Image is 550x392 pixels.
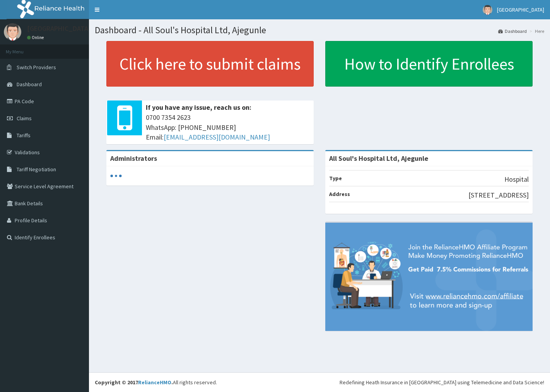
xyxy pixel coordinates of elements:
span: Claims [17,115,32,122]
b: Type [329,175,342,182]
span: Dashboard [17,81,42,88]
img: provider-team-banner.png [325,223,533,331]
p: [STREET_ADDRESS] [468,190,529,200]
a: Dashboard [498,28,527,34]
a: How to Identify Enrollees [325,41,533,87]
img: User Image [483,5,492,15]
b: Administrators [110,154,157,163]
p: [GEOGRAPHIC_DATA] [27,25,91,32]
span: 0700 7354 2623 WhatsApp: [PHONE_NUMBER] Email: [146,112,310,142]
span: [GEOGRAPHIC_DATA] [497,6,544,13]
a: Click here to submit claims [106,41,314,87]
a: [EMAIL_ADDRESS][DOMAIN_NAME] [164,133,270,141]
svg: audio-loading [110,170,122,182]
strong: Copyright © 2017 . [95,379,173,386]
b: If you have any issue, reach us on: [146,103,251,112]
span: Tariffs [17,132,31,139]
a: Online [27,35,46,40]
h1: Dashboard - All Soul's Hospital Ltd, Ajegunle [95,25,544,35]
span: Tariff Negotiation [17,166,56,173]
li: Here [528,28,544,34]
p: Hospital [504,174,529,184]
a: RelianceHMO [138,379,171,386]
footer: All rights reserved. [89,372,550,392]
strong: All Soul's Hospital Ltd, Ajegunle [329,154,428,163]
img: User Image [4,23,21,41]
b: Address [329,191,350,198]
span: Switch Providers [17,64,56,71]
div: Redefining Heath Insurance in [GEOGRAPHIC_DATA] using Telemedicine and Data Science! [340,378,544,386]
